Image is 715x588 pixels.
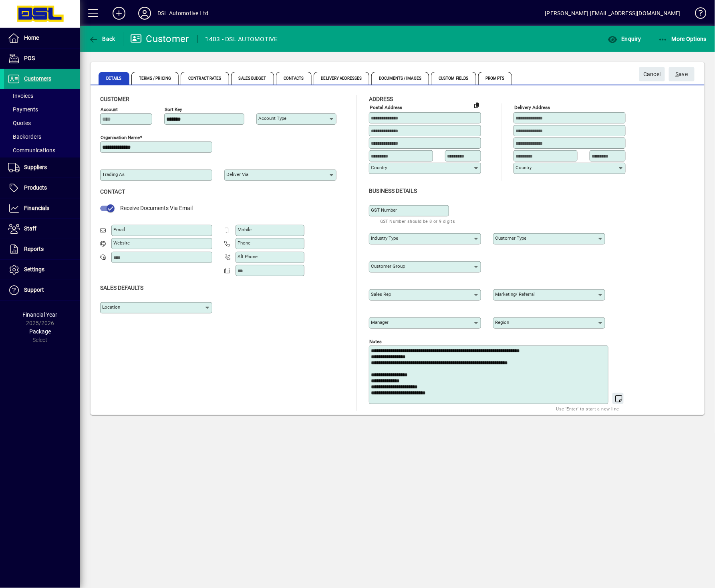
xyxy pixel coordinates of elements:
span: Settings [24,266,44,273]
a: Reports [4,239,80,259]
span: Details [99,72,129,85]
span: Backorders [8,133,41,140]
a: Products [4,178,80,198]
span: Contact [100,188,125,195]
mat-label: GST Number [371,207,397,213]
mat-label: Country [371,165,387,170]
button: Add [106,6,132,20]
div: DSL Automotive Ltd [157,7,208,20]
span: Communications [8,147,55,154]
button: Cancel [639,67,665,81]
a: Backorders [4,130,80,143]
span: ave [676,68,688,81]
a: Settings [4,260,80,280]
mat-label: Organisation name [101,135,140,140]
div: Customer [130,32,189,45]
span: Staff [24,225,36,232]
span: Address [369,96,393,102]
mat-label: Account [101,107,118,112]
span: Home [24,34,39,41]
span: Prompts [478,72,512,85]
mat-label: Customer group [371,263,405,269]
mat-label: Region [495,319,509,325]
span: Contacts [276,72,312,85]
span: Package [29,328,51,335]
span: Documents / Images [371,72,429,85]
mat-hint: GST Number should be 8 or 9 digits [380,216,455,226]
a: Financials [4,198,80,218]
span: Custom Fields [431,72,476,85]
a: Staff [4,219,80,239]
a: POS [4,48,80,69]
span: Receive Documents Via Email [120,205,193,211]
span: Delivery Addresses [314,72,370,85]
span: Customers [24,75,51,82]
button: Enquiry [606,32,643,46]
span: POS [24,55,35,61]
span: Quotes [8,120,31,126]
a: Home [4,28,80,48]
mat-label: Industry type [371,235,398,241]
span: Cancel [643,68,661,81]
mat-label: Notes [369,338,382,344]
mat-label: Mobile [238,227,252,232]
span: Customer [100,96,129,102]
button: More Options [656,32,709,46]
span: Financials [24,205,49,211]
a: Payments [4,103,80,116]
mat-label: Email [113,227,125,232]
span: Payments [8,106,38,113]
span: S [676,71,679,77]
button: Copy to Delivery address [470,99,483,111]
mat-label: Sales rep [371,291,391,297]
div: 1403 - DSL AUTOMOTIVE [205,33,278,46]
mat-label: Account Type [258,115,286,121]
mat-label: Trading as [102,172,125,177]
span: Enquiry [608,36,641,42]
mat-label: Location [102,304,120,310]
span: Terms / Pricing [131,72,179,85]
span: Financial Year [23,311,58,318]
mat-hint: Use 'Enter' to start a new line [556,404,619,413]
span: Reports [24,246,44,252]
a: Knowledge Base [689,2,705,28]
span: Products [24,184,47,191]
mat-label: Customer type [495,235,526,241]
span: Sales Budget [231,72,274,85]
span: Suppliers [24,164,47,170]
mat-label: Sort key [165,107,182,112]
mat-label: Marketing/ Referral [495,291,535,297]
a: Communications [4,143,80,157]
mat-label: Deliver via [226,172,248,177]
div: [PERSON_NAME] [EMAIL_ADDRESS][DOMAIN_NAME] [545,7,681,20]
button: Back [87,32,117,46]
span: Support [24,287,44,293]
a: Suppliers [4,158,80,178]
mat-label: Country [516,165,532,170]
span: Invoices [8,93,33,99]
span: Contract Rates [181,72,229,85]
mat-label: Phone [238,240,250,246]
mat-label: Manager [371,319,389,325]
span: More Options [658,36,707,42]
span: Sales defaults [100,285,143,291]
button: Profile [132,6,157,20]
a: Quotes [4,116,80,130]
app-page-header-button: Back [80,32,124,46]
mat-label: Website [113,240,130,246]
a: Invoices [4,89,80,103]
button: Save [669,67,695,81]
mat-label: Alt Phone [238,254,258,259]
a: Support [4,280,80,300]
span: Back [89,36,115,42]
span: Business details [369,188,417,194]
